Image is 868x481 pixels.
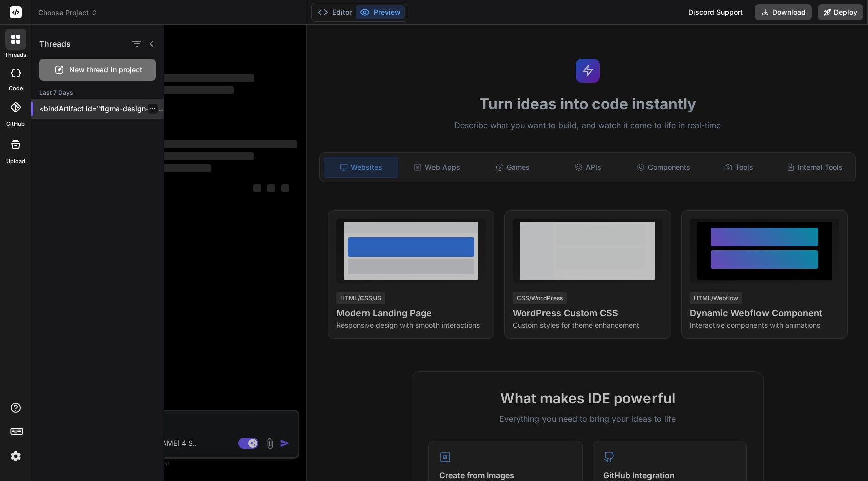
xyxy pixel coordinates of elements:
button: Download [755,4,812,20]
h1: Threads [39,38,71,50]
button: Deploy [818,4,863,20]
img: settings [7,448,24,465]
label: Upload [6,157,25,166]
label: threads [5,51,26,59]
label: code [9,84,23,93]
span: Choose Project [38,8,98,18]
div: Discord Support [682,4,749,20]
p: <bindArtifact id="figma-design-system-manager" title="Figma Design System Manager"> <bindAction... [39,104,164,114]
label: GitHub [6,119,25,128]
span: New thread in project [69,65,142,75]
button: Editor [314,5,356,19]
h2: Last 7 Days [31,89,164,97]
button: Preview [356,5,405,19]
